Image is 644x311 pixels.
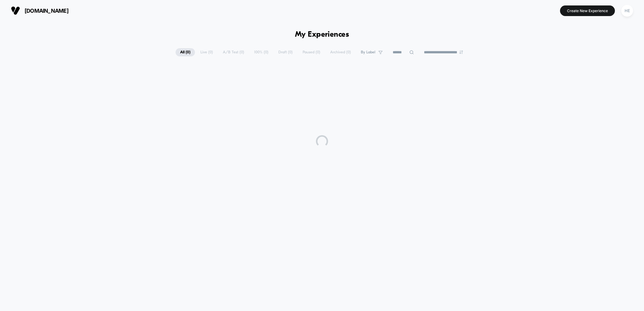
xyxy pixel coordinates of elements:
span: By Label [361,50,375,55]
span: [DOMAIN_NAME] [25,8,69,14]
button: Create New Experience [560,5,615,16]
span: All ( 0 ) [176,48,195,56]
div: HE [621,5,633,17]
img: end [459,50,463,54]
button: [DOMAIN_NAME] [9,6,70,15]
button: HE [619,5,635,17]
img: Visually logo [11,6,20,15]
h1: My Experiences [295,30,349,39]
